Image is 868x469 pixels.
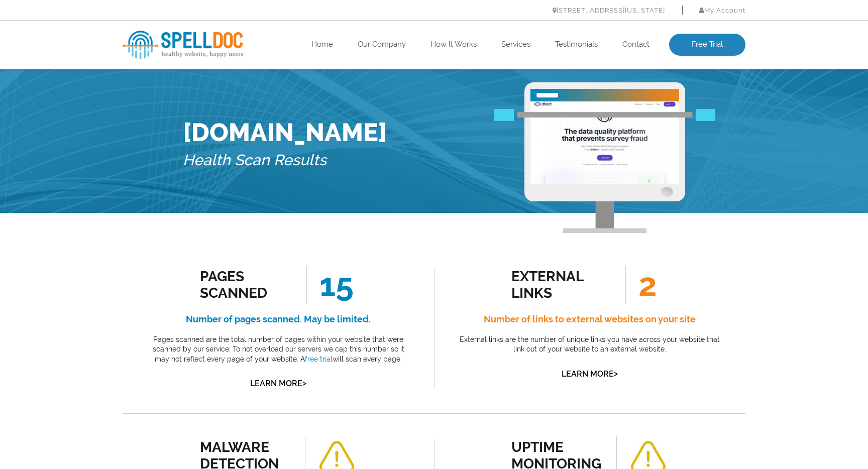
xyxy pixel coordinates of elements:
[183,118,387,147] h1: [DOMAIN_NAME]
[494,109,715,122] img: Free Webiste Analysis
[524,82,685,233] img: Free Webiste Analysis
[145,335,411,365] p: Pages scanned are the total number of pages within your website that were scanned by our service....
[305,355,333,363] a: free trial
[302,376,306,390] span: >
[183,147,387,174] h5: Health Scan Results
[530,101,679,184] img: Free Website Analysis
[625,266,657,304] span: 2
[511,268,602,301] div: external links
[306,266,354,304] span: 15
[145,311,411,327] h4: Number of pages scanned. May be limited.
[457,311,723,327] h4: Number of links to external websites on your site
[562,369,618,379] a: Learn More>
[200,268,291,301] div: Pages Scanned
[614,367,618,381] span: >
[250,379,306,388] a: Learn More>
[457,335,723,355] p: External links are the number of unique links you have across your website that link out of your ...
